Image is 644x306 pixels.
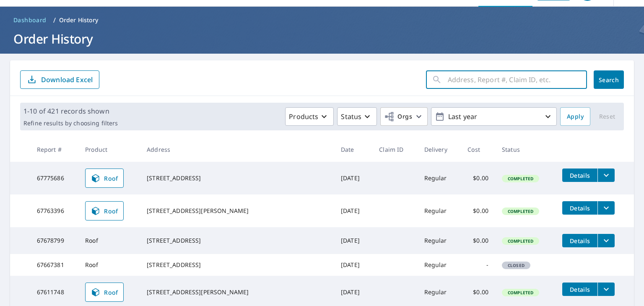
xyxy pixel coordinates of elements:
td: [DATE] [334,254,372,276]
td: Roof [78,227,140,254]
span: Completed [503,176,538,182]
div: [STREET_ADDRESS] [147,261,327,269]
div: [STREET_ADDRESS][PERSON_NAME] [147,288,327,296]
td: [DATE] [334,194,372,227]
span: Details [567,285,592,293]
th: Address [140,137,334,162]
span: Details [567,237,592,245]
button: filesDropdownBtn-67763396 [597,201,615,215]
td: $0.00 [461,194,495,227]
span: Search [600,76,617,84]
a: Roof [85,201,124,220]
td: 67775686 [30,162,79,194]
th: Date [334,137,372,162]
p: Last year [445,109,543,124]
button: Apply [560,107,590,126]
span: Completed [503,208,538,214]
h1: Order History [10,30,634,47]
button: Download Excel [20,70,99,89]
span: Completed [503,290,538,296]
a: Dashboard [10,13,50,27]
span: Closed [503,262,530,268]
button: detailsBtn-67763396 [562,201,597,215]
button: filesDropdownBtn-67678799 [597,234,615,247]
th: Cost [461,137,495,162]
th: Claim ID [372,137,417,162]
th: Product [78,137,140,162]
td: [DATE] [334,162,372,194]
td: 67763396 [30,194,79,227]
th: Status [495,137,556,162]
button: Search [594,70,624,89]
span: Details [567,171,592,179]
nav: breadcrumb [10,13,634,27]
span: Roof [91,206,118,216]
a: Roof [85,283,124,302]
button: Last year [431,107,557,126]
th: Report # [30,137,79,162]
button: filesDropdownBtn-67775686 [597,169,615,182]
button: detailsBtn-67775686 [562,169,597,182]
td: 67667381 [30,254,79,276]
button: Orgs [380,107,428,126]
button: detailsBtn-67611748 [562,283,597,296]
span: Roof [91,287,118,297]
td: - [461,254,495,276]
span: Roof [91,173,118,183]
td: Regular [418,254,461,276]
input: Address, Report #, Claim ID, etc. [448,68,587,91]
p: 1-10 of 421 records shown [23,106,118,116]
p: Download Excel [41,75,93,84]
span: Completed [503,238,538,244]
div: [STREET_ADDRESS] [147,236,327,245]
li: / [53,15,56,25]
span: Orgs [384,112,412,122]
p: Status [341,112,361,122]
button: Products [285,107,334,126]
p: Products [289,112,318,122]
td: Roof [78,254,140,276]
td: [DATE] [334,227,372,254]
td: Regular [418,227,461,254]
button: filesDropdownBtn-67611748 [597,283,615,296]
td: $0.00 [461,227,495,254]
button: Status [337,107,377,126]
span: Details [567,204,592,212]
div: [STREET_ADDRESS][PERSON_NAME] [147,207,327,215]
span: Dashboard [13,16,47,24]
span: Apply [567,112,584,122]
td: $0.00 [461,162,495,194]
td: Regular [418,162,461,194]
a: Roof [85,169,124,188]
p: Refine results by choosing filters [23,119,118,127]
p: Order History [59,16,99,24]
td: Regular [418,194,461,227]
td: 67678799 [30,227,79,254]
div: [STREET_ADDRESS] [147,174,327,182]
button: detailsBtn-67678799 [562,234,597,247]
th: Delivery [418,137,461,162]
